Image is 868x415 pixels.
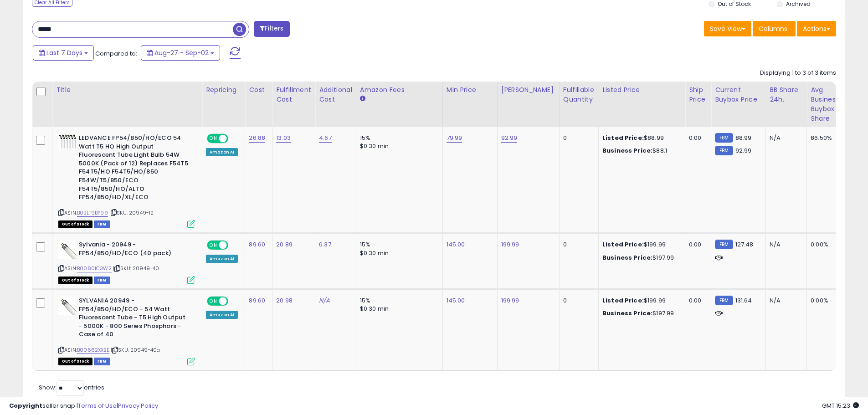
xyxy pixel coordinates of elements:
b: LEDVANCE FP54/850/HO/ECO 54 Watt T5 HO High Output Fluorescent Tube Light Bulb 54W 5000K (Pack of... [79,134,190,204]
div: Title [56,85,198,95]
div: Current Buybox Price [715,85,762,104]
a: 89.60 [249,240,265,249]
div: N/A [770,241,800,249]
div: Displaying 1 to 3 of 3 items [760,69,836,77]
div: 15% [360,297,436,305]
a: Terms of Use [78,401,117,410]
a: 79.99 [447,133,462,143]
span: FBM [94,220,110,228]
div: 0.00 [689,241,704,249]
span: ON [208,297,219,305]
div: 0 [563,134,591,142]
div: $0.30 min [360,142,436,150]
a: 199.99 [501,240,519,249]
div: $199.99 [602,297,678,305]
div: ASIN: [58,134,195,227]
span: Compared to: [95,49,137,58]
div: N/A [770,297,800,305]
div: 0.00% [811,241,841,249]
button: Columns [753,21,796,36]
div: Min Price [447,85,493,95]
div: $197.99 [602,254,678,262]
div: 15% [360,241,436,249]
button: Last 7 Days [33,45,94,61]
a: 20.98 [276,296,293,305]
div: 86.50% [811,134,841,142]
div: Fulfillment Cost [276,85,311,104]
div: $197.99 [602,309,678,318]
small: FBM [715,133,733,143]
a: 4.67 [319,133,332,143]
img: 31+EP0cuuqL._SL40_.jpg [58,241,77,259]
span: All listings that are currently out of stock and unavailable for purchase on Amazon [58,220,92,228]
div: seller snap | | [9,402,158,410]
span: 88.99 [735,133,752,142]
b: Listed Price: [602,296,644,305]
a: N/A [319,296,330,305]
a: B0080IC3W2 [77,265,112,272]
small: FBM [715,146,733,155]
div: Listed Price [602,85,681,95]
div: Amazon AI [206,148,238,156]
span: FBM [94,358,110,365]
span: 131.64 [735,296,752,305]
div: Amazon AI [206,255,238,263]
b: Listed Price: [602,240,644,249]
span: All listings that are currently out of stock and unavailable for purchase on Amazon [58,358,92,365]
span: | SKU: 20949-12 [109,209,154,216]
div: $0.30 min [360,249,436,257]
div: Amazon Fees [360,85,439,95]
span: FBM [94,277,110,284]
small: FBM [715,240,733,249]
a: 26.88 [249,133,265,143]
div: $199.99 [602,241,678,249]
div: 0 [563,297,591,305]
span: Show: entries [39,383,104,392]
small: FBM [715,296,733,305]
b: Sylvania - 20949 - FP54/850/HO/ECO (40 pack) [79,241,190,260]
div: BB Share 24h. [770,85,803,104]
div: ASIN: [58,241,195,283]
b: Business Price: [602,253,652,262]
span: 127.48 [735,240,754,249]
a: 145.00 [447,240,465,249]
div: $88.1 [602,147,678,155]
span: | SKU: 20949-40 [113,265,159,272]
a: 199.99 [501,296,519,305]
b: Business Price: [602,309,652,318]
small: Amazon Fees. [360,95,365,103]
div: Additional Cost [319,85,352,104]
div: Amazon AI [206,311,238,319]
button: Actions [797,21,836,36]
div: Repricing [206,85,241,95]
div: 0.00 [689,134,704,142]
a: 92.99 [501,133,518,143]
img: 31VwJKFlnvL._SL40_.jpg [58,297,77,315]
b: SYLVANIA 20949 - FP54/850/HO/ECO - 54 Watt Fluorescent Tube - T5 High Output - 5000K - 800 Series... [79,297,190,341]
div: 0 [563,241,591,249]
img: 415qNpKfK3L._SL40_.jpg [58,134,77,149]
span: OFF [227,241,241,249]
button: Filters [254,21,289,37]
a: B00662XXBE [77,346,109,354]
div: N/A [770,134,800,142]
button: Aug-27 - Sep-02 [141,45,220,61]
div: [PERSON_NAME] [501,85,555,95]
div: ASIN: [58,297,195,364]
a: 13.03 [276,133,291,143]
span: 2025-09-10 15:23 GMT [822,401,859,410]
span: ON [208,241,219,249]
div: 0.00 [689,297,704,305]
a: 20.89 [276,240,293,249]
span: OFF [227,135,241,143]
b: Listed Price: [602,133,644,142]
span: Aug-27 - Sep-02 [154,48,209,57]
div: Avg. Business Buybox Share [811,85,844,123]
div: Fulfillable Quantity [563,85,595,104]
div: 0.00% [811,297,841,305]
span: OFF [227,297,241,305]
a: 89.60 [249,296,265,305]
a: B0BLT9BP99 [77,209,108,217]
div: 15% [360,134,436,142]
span: ON [208,135,219,143]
